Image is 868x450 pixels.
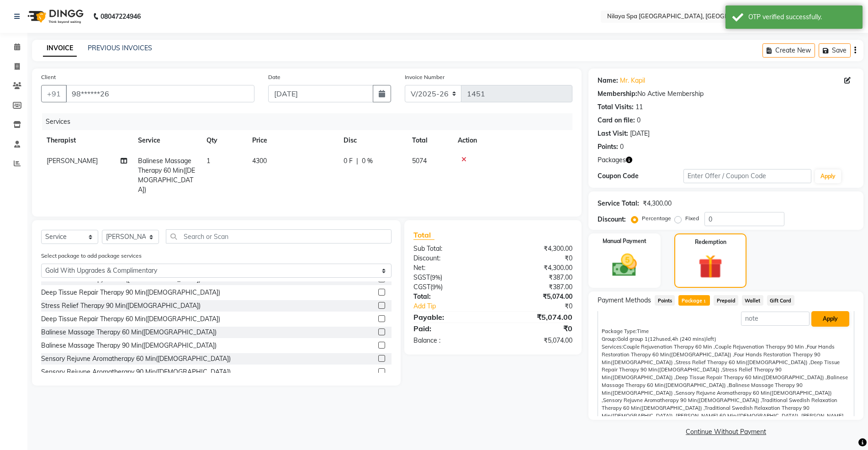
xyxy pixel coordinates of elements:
[617,336,648,342] span: Gold group 1
[66,85,254,102] input: Search by Name/Mobile/Email/Code
[201,130,247,151] th: Qty
[432,274,440,281] span: 9%
[602,405,810,419] span: Traditional Swedish Relaxation Therapy 90 Min([DEMOGRAPHIC_DATA]) ,
[407,273,493,282] div: ( )
[695,238,726,246] label: Redemption
[452,130,572,151] th: Action
[362,156,373,166] span: 0 %
[493,273,579,282] div: ₹387.00
[683,169,812,183] input: Enter Offer / Coupon Code
[356,156,358,166] span: |
[41,367,231,377] div: Sensory Rejuvne Aromatherapy 90 Min([DEMOGRAPHIC_DATA])
[598,296,651,305] span: Payment Methods
[101,4,141,29] b: 08047224946
[23,4,86,29] img: logo
[138,157,195,194] span: Balinese Massage Therapy 60 Min([DEMOGRAPHIC_DATA])
[637,116,640,125] div: 0
[247,130,338,151] th: Price
[598,89,637,99] div: Membership:
[598,142,618,152] div: Points:
[413,283,430,291] span: CGST
[676,374,827,381] span: Deep Tissue Repair Therapy 60 Min([DEMOGRAPHIC_DATA]) ,
[407,323,493,334] div: Paid:
[590,427,862,437] a: Continue Without Payment
[617,336,716,342] span: used, left)
[41,73,56,81] label: Client
[623,344,715,350] span: Couple Rejuvenation Therapy 60 Min ,
[338,130,407,151] th: Disc
[676,359,810,365] span: Stress Relief Therapy 60 Min([DEMOGRAPHIC_DATA]) ,
[767,295,794,306] span: Gift Card
[602,344,623,350] span: Services:
[41,288,220,297] div: Deep Tissue Repair Therapy 90 Min([DEMOGRAPHIC_DATA])
[42,113,579,130] div: Services
[413,273,430,281] span: SGST
[493,244,579,254] div: ₹4,300.00
[702,299,707,304] span: 1
[741,312,810,326] input: note
[676,413,801,419] span: [PERSON_NAME] 60 Min([DEMOGRAPHIC_DATA]) ,
[603,237,646,245] label: Manual Payment
[252,157,267,165] span: 4300
[344,156,353,166] span: 0 F
[493,336,579,345] div: ₹5,074.00
[405,73,445,81] label: Invoice Number
[41,328,217,337] div: Balinese Massage Therapy 60 Min([DEMOGRAPHIC_DATA])
[598,116,635,125] div: Card on file:
[819,43,851,58] button: Save
[598,171,683,181] div: Coupon Code
[407,302,508,311] a: Add Tip
[598,199,639,208] div: Service Total:
[685,214,699,222] label: Fixed
[407,292,493,302] div: Total:
[603,397,762,403] span: Sensory Rejuvne Aromatherapy 90 Min([DEMOGRAPHIC_DATA]) ,
[655,295,675,306] span: Points
[407,336,493,345] div: Balance :
[508,302,580,311] div: ₹0
[493,263,579,273] div: ₹4,300.00
[715,344,807,350] span: Couple Rejuvenation Therapy 90 Min ,
[412,157,427,165] span: 5074
[47,157,98,165] span: [PERSON_NAME]
[41,354,231,364] div: Sensory Rejuvne Aromatherapy 60 Min([DEMOGRAPHIC_DATA])
[602,344,835,358] span: Four Hands Restoration Therapy 60 Min([DEMOGRAPHIC_DATA]) ,
[407,312,493,323] div: Payable:
[691,252,730,281] img: _gift.svg
[493,254,579,263] div: ₹0
[604,251,645,280] img: _cash.svg
[88,44,152,52] a: PREVIOUS INVOICES
[811,311,849,327] button: Apply
[407,130,452,151] th: Total
[602,351,820,365] span: Four Hands Restoration Therapy 90 Min([DEMOGRAPHIC_DATA]) ,
[678,295,710,306] span: Package
[41,130,132,151] th: Therapist
[41,341,217,350] div: Balinese Massage Therapy 90 Min([DEMOGRAPHIC_DATA])
[166,229,392,244] input: Search or Scan
[493,292,579,302] div: ₹5,074.00
[642,214,671,222] label: Percentage
[41,301,201,311] div: Stress Relief Therapy 90 Min([DEMOGRAPHIC_DATA])
[41,252,142,260] label: Select package to add package services
[598,102,634,112] div: Total Visits:
[672,336,706,342] span: 4h (240 mins)
[762,43,815,58] button: Create New
[637,328,649,334] span: Time
[815,169,841,183] button: Apply
[748,12,856,22] div: OTP verified successfully.
[742,295,763,306] span: Wallet
[413,230,434,240] span: Total
[635,102,643,112] div: 11
[407,263,493,273] div: Net:
[268,73,281,81] label: Date
[598,76,618,85] div: Name:
[493,282,579,292] div: ₹387.00
[41,85,67,102] button: +91
[598,129,628,138] div: Last Visit:
[598,155,626,165] span: Packages
[602,336,617,342] span: Group:
[407,254,493,263] div: Discount:
[598,89,854,99] div: No Active Membership
[407,282,493,292] div: ( )
[602,328,637,334] span: Package Type:
[620,76,645,85] a: Mr. Kapil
